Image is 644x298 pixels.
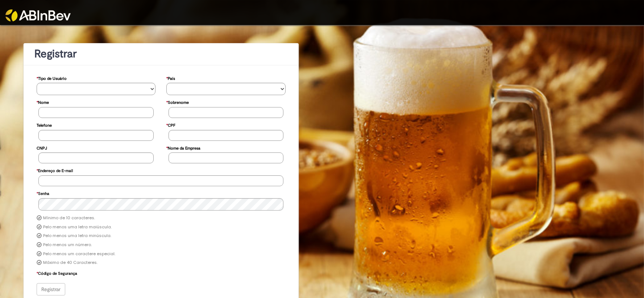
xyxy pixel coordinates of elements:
label: CNPJ [37,142,47,153]
img: ABInbev-white.png [5,9,71,21]
label: Pelo menos uma letra maiúscula. [43,224,112,230]
label: CPF [166,119,175,130]
label: Pelo menos uma letra minúscula. [43,233,111,239]
h1: Registrar [34,48,288,60]
label: Tipo de Usuário [37,73,67,83]
label: Nome [37,97,49,107]
label: Endereço de E-mail [37,165,73,175]
label: Mínimo de 10 caracteres. [43,215,95,221]
label: Sobrenome [166,97,189,107]
label: País [166,73,175,83]
label: Pelo menos um caractere especial. [43,251,115,257]
label: Nome da Empresa [166,142,200,153]
label: Pelo menos um número. [43,242,92,248]
label: Senha [37,188,49,198]
label: Telefone [37,119,52,130]
label: Máximo de 40 Caracteres. [43,260,97,266]
label: Código de Segurança [37,268,77,278]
